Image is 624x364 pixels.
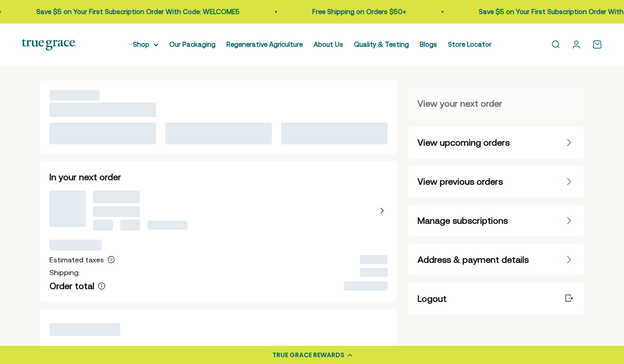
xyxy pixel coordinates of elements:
span: ‌ [49,90,99,101]
a: About Us [314,40,343,48]
summary: Shop [133,39,158,50]
a: Free Shipping on Orders $50+ [312,8,406,15]
span: ‌ [93,206,140,217]
span: ‌ [49,240,102,251]
p: Save $5 on Your First Subscription Order With Code: WELCOME5 [36,6,240,17]
a: View previous orders [408,166,584,197]
span: ‌ [360,268,388,277]
a: View your next order [408,88,584,119]
span: View upcoming orders [418,136,510,149]
span: Manage subscriptions [418,214,508,227]
a: Logout [408,283,584,315]
a: View upcoming orders [408,127,584,158]
a: Quality & Testing [354,40,409,48]
span: View previous orders [418,175,503,188]
span: ‌ [49,191,86,227]
span: ‌ [344,281,388,290]
span: Logout [418,292,447,305]
span: Estimated taxes [49,256,104,264]
div: TRUE GRACE REWARDS [272,350,344,360]
a: Address & payment details [408,244,584,275]
a: Our Packaging [169,40,216,48]
span: ‌ [120,220,140,231]
span: Shipping: [49,268,80,276]
a: Store Locator [448,40,491,48]
a: Manage subscriptions [408,205,584,236]
a: Blogs [420,40,437,48]
span: ‌ [49,323,120,336]
span: ‌ [360,255,388,264]
span: ‌ [165,123,272,144]
span: ‌ [93,220,113,231]
span: ‌ [147,221,187,230]
span: ‌ [49,123,156,144]
span: Order total [49,280,94,291]
span: ‌ [281,123,388,144]
span: View your next order [418,97,502,110]
a: Regenerative Agriculture [226,40,303,48]
span: ‌ [49,103,156,117]
span: ‌ [93,191,140,203]
span: Address & payment details [418,253,529,266]
h2: In your next order [49,171,388,183]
